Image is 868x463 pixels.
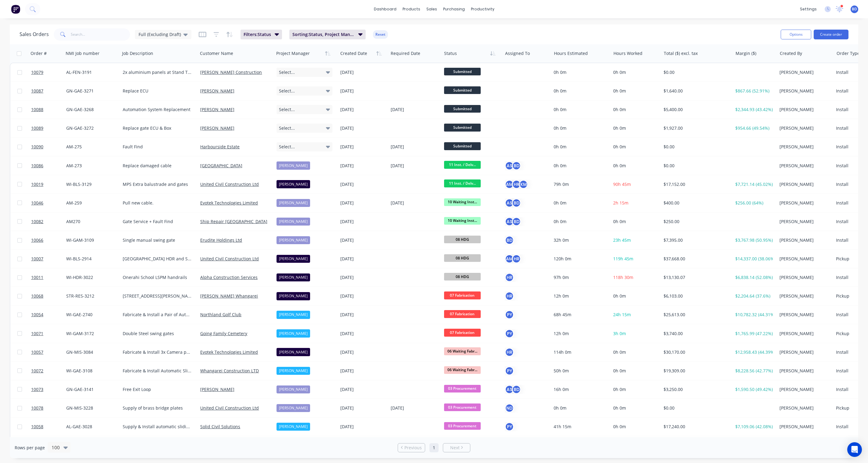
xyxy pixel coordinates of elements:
span: Select... [279,69,295,75]
span: 11 Inst. / Delv... [444,179,481,187]
div: 0h 0m [554,125,606,131]
div: 32h 0m [554,237,606,243]
div: $6,103.00 [664,293,727,299]
div: [PERSON_NAME] [277,255,310,263]
div: 0h 0m [554,144,606,150]
span: Sorting: Status, Project Manager, Created Date [292,31,355,38]
div: STR-RES-3212 [66,293,115,299]
a: 10019 [31,175,66,194]
span: 10072 [31,368,43,374]
div: PY [505,366,514,375]
a: 10011 [31,268,66,287]
div: HR [512,180,521,189]
div: [DATE] [340,69,386,75]
div: 2x aluminium panels at Stand Tu Maia [123,69,192,75]
span: 3h 0m [613,331,626,336]
div: 12h 0m [554,293,606,299]
div: HR [505,273,514,282]
div: [PERSON_NAME] [277,218,310,226]
div: Onerahi School LSPM handrails [123,274,192,280]
div: AM [505,254,514,263]
a: Harbourside Estate [200,144,240,150]
a: Northland Golf Club [200,312,241,317]
a: 10071 [31,324,66,343]
span: 10079 [31,69,43,75]
div: $867.66 (52.91%) [735,88,773,94]
button: Reset [373,30,388,39]
span: 07 Fabrication [444,310,481,318]
div: [DATE] [340,274,386,280]
a: 10058 [31,418,66,436]
button: Sorting:Status, Project Manager, Created Date [289,30,366,39]
span: 24h 15m [613,312,631,317]
button: PY [505,310,514,319]
a: [PERSON_NAME] [200,88,234,94]
div: Created By [780,50,802,56]
button: PY [505,329,514,338]
span: 08 HDG [444,273,481,280]
div: [PERSON_NAME] [779,125,829,131]
span: 10019 [31,181,43,187]
div: Replace ECU [123,88,192,94]
div: [DATE] [340,163,386,169]
a: Alpha Construction Services [200,274,258,280]
div: 0h 0m [554,163,606,169]
div: Replace damaged cable [123,163,192,169]
span: 0h 0m [613,125,626,131]
div: $13,130.07 [664,274,727,280]
a: Going Family Cemetery [200,331,247,336]
a: 10060 [31,436,66,454]
div: WI-GAE-2740 [66,312,115,318]
div: [PERSON_NAME] [779,312,829,318]
div: [PERSON_NAME] [277,161,310,169]
div: Assigned To [505,50,530,56]
button: HR [505,348,514,357]
button: ASBD [505,217,521,226]
div: Total ($) excl. tax [664,50,698,56]
a: [GEOGRAPHIC_DATA] [200,163,242,168]
a: [PERSON_NAME] [200,107,234,112]
div: 68h 45m [554,312,606,318]
button: ASBD [505,198,521,208]
div: sales [423,5,440,14]
div: AM-273 [66,163,115,169]
div: Automation System Replacement [123,107,192,113]
div: 120h 0m [554,256,606,262]
span: Submitted [444,105,481,113]
div: $7,395.00 [664,237,727,243]
div: 12h 0m [554,331,606,337]
div: $17,152.00 [664,181,727,187]
div: $3,767.98 (50.95%) [735,237,773,243]
div: [PERSON_NAME] [779,163,829,169]
div: $0.00 [664,69,727,75]
div: [GEOGRAPHIC_DATA] HDR and Supports [123,256,192,262]
div: [PERSON_NAME] [277,199,310,207]
div: WI-BLS-2914 [66,256,115,262]
div: [PERSON_NAME] [779,107,829,113]
span: 10058 [31,424,43,430]
div: $400.00 [664,200,727,206]
span: 10068 [31,293,43,299]
span: 10066 [31,237,43,243]
div: Order Type [837,50,860,56]
span: Full (Excluding Draft) [139,31,181,38]
button: AMHR [505,254,521,263]
span: 119h 45m [613,256,633,262]
div: BD [512,161,521,170]
div: $0.00 [664,163,727,169]
button: AMHRKM [505,180,528,189]
span: 08 HDG [444,254,481,262]
a: 10089 [31,119,66,137]
a: Whangarei Construction LTD [200,368,259,374]
a: [PERSON_NAME] [200,125,234,131]
button: BD [505,236,514,245]
a: United Civil Construction Ltd [200,256,259,262]
div: [DATE] [340,181,386,187]
div: HR [512,254,521,263]
div: MPS Extra balustrade and gates [123,181,192,187]
span: 0h 0m [613,219,626,224]
a: dashboard [371,5,400,14]
div: [PERSON_NAME] [277,311,310,319]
